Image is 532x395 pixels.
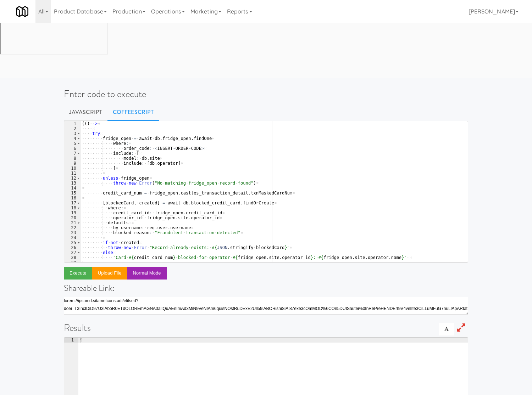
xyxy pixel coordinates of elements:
div: 25 [64,240,81,245]
div: 10 [64,166,81,171]
div: 3 [64,131,81,136]
button: Execute [64,267,92,280]
div: 26 [64,245,81,250]
div: 11 [64,171,81,176]
div: 27 [64,250,81,255]
div: 17 [64,201,81,205]
h4: Shareable Link: [64,283,468,293]
div: 1 [64,121,81,126]
div: 15 [64,191,81,196]
div: 1 [64,338,78,343]
div: 23 [64,230,81,235]
div: 21 [64,220,81,225]
div: 28 [64,255,81,260]
div: 2 [64,126,81,131]
div: 7 [64,151,81,156]
div: 12 [64,176,81,181]
button: Upload file [92,267,127,280]
div: 22 [64,225,81,230]
div: 5 [64,141,81,146]
div: 19 [64,210,81,215]
div: 9 [64,161,81,166]
a: CoffeeScript [107,103,159,121]
div: 18 [64,205,81,210]
div: 16 [64,196,81,201]
a: Javascript [64,103,107,121]
div: 6 [64,146,81,151]
div: 29 [64,260,81,265]
h1: Enter code to execute [64,89,468,99]
div: 20 [64,215,81,220]
button: Normal Mode [127,267,167,280]
h1: Results [64,323,468,333]
div: 24 [64,235,81,240]
div: 13 [64,181,81,186]
div: 8 [64,156,81,161]
div: 4 [64,136,81,141]
div: 14 [64,186,81,191]
textarea: lorem://ipsumd.sitametcons.adi/elitsed?doei=T3IncIDiD97U3lAboR0ETdOLOREmAGNA0alIQuAEnImAd3MiN9VeN... [64,297,468,315]
img: Micromart [16,5,28,18]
